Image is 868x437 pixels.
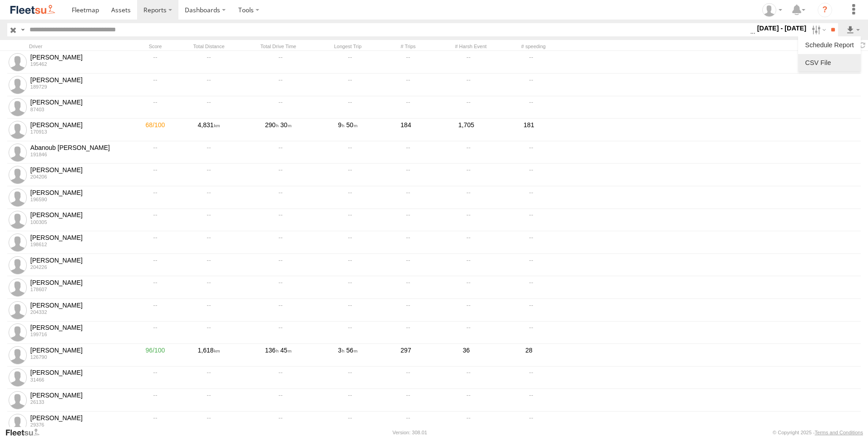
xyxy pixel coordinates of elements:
a: [PERSON_NAME] [30,121,128,129]
div: 87403 [30,107,128,112]
div: © Copyright 2025 - [773,430,863,435]
span: 30 [280,121,291,129]
span: 45 [280,347,291,354]
div: Total Distance [182,43,236,50]
a: [PERSON_NAME] [30,278,128,287]
div: # speeding [504,43,563,50]
span: 9 [338,121,345,129]
span: 56 [346,347,358,354]
a: [PERSON_NAME] [30,256,128,264]
div: 1,705 [437,119,496,140]
div: 1,618 [182,345,236,366]
div: 31466 [30,377,128,382]
div: # Harsh Event [441,43,500,50]
a: Terms and Conditions [815,430,863,435]
a: [PERSON_NAME] [30,98,128,106]
div: 204332 [30,309,128,315]
div: 178607 [30,287,128,292]
div: 29376 [30,422,128,427]
label: Export results as... [845,23,861,36]
img: fleetsu-logo-horizontal.svg [9,4,56,16]
a: 96 [133,345,178,366]
div: 4,831 [182,119,236,140]
label: Search Filter Options [808,23,828,36]
div: Score [133,43,178,50]
div: 126790 [30,354,128,360]
span: 290 [265,121,279,129]
div: 198612 [30,242,128,247]
a: [PERSON_NAME] [30,189,128,197]
label: Search Query [19,23,26,36]
span: Refresh [857,41,868,50]
div: 195462 [30,61,128,67]
div: # Trips [379,43,438,50]
a: [PERSON_NAME] [30,368,128,377]
div: Longest Trip [321,43,375,50]
a: Abanoub [PERSON_NAME] [30,144,128,152]
label: [DATE] - [DATE] [755,23,809,33]
div: 204226 [30,264,128,270]
div: Version: 308.01 [393,430,427,435]
label: Schedule Performance Report [802,38,857,52]
div: 196590 [30,197,128,202]
a: 297 [379,345,433,366]
div: 189729 [30,84,128,89]
a: [PERSON_NAME] [30,323,128,332]
span: 3 [338,347,345,354]
div: 204206 [30,174,128,179]
i: ? [818,3,832,17]
div: Driver [29,43,129,50]
span: 136 [265,347,279,354]
a: [PERSON_NAME] [30,391,128,399]
div: 170913 [30,129,128,134]
a: 184 [379,119,433,140]
a: [PERSON_NAME] [30,233,128,242]
div: 26133 [30,399,128,405]
div: 199716 [30,332,128,337]
a: [PERSON_NAME] [30,301,128,309]
div: Mohammed Khalid [759,3,785,17]
a: [PERSON_NAME] [30,414,128,422]
a: [PERSON_NAME] [30,76,128,84]
div: 36 [437,345,496,366]
a: 68 [133,119,178,140]
span: 50 [346,121,358,129]
a: Visit our Website [5,428,47,437]
div: 28 [499,345,558,366]
a: [PERSON_NAME] [30,211,128,219]
a: [PERSON_NAME] [30,53,128,61]
a: [PERSON_NAME] [30,166,128,174]
div: 191846 [30,152,128,157]
a: CSV Export [802,56,857,70]
div: 181 [499,119,558,140]
div: Total Drive Time [240,43,317,50]
div: 100305 [30,219,128,225]
a: [PERSON_NAME] [30,346,128,354]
